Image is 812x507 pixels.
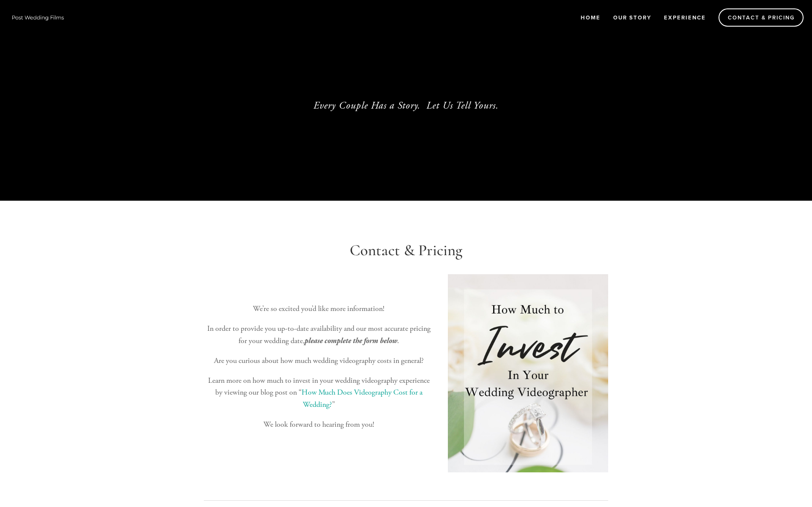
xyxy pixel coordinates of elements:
[304,336,397,345] em: please complete the form below
[217,98,595,113] p: Every Couple Has a Story. Let Us Tell Yours.
[204,323,433,347] p: In order to provide you up-to-date availability and our most accurate pricing for your wedding da...
[302,387,424,409] a: How Much Does Videography Cost for a Wedding?
[575,11,606,25] a: Home
[204,375,433,411] p: Learn more on how much to invest in your wedding videography experience by viewing our blog post ...
[204,419,433,431] p: We look forward to hearing from you!
[8,11,68,24] img: Wisconsin Wedding Videographer
[204,241,608,260] h1: Contact & Pricing
[608,11,657,25] a: Our Story
[658,11,711,25] a: Experience
[204,303,433,315] p: We’re so excited you’d like more information!
[204,355,433,367] p: Are you curious about how much wedding videography costs in general?
[719,8,804,27] a: Contact & Pricing
[448,274,608,472] img: How much does videography cost for a wedding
